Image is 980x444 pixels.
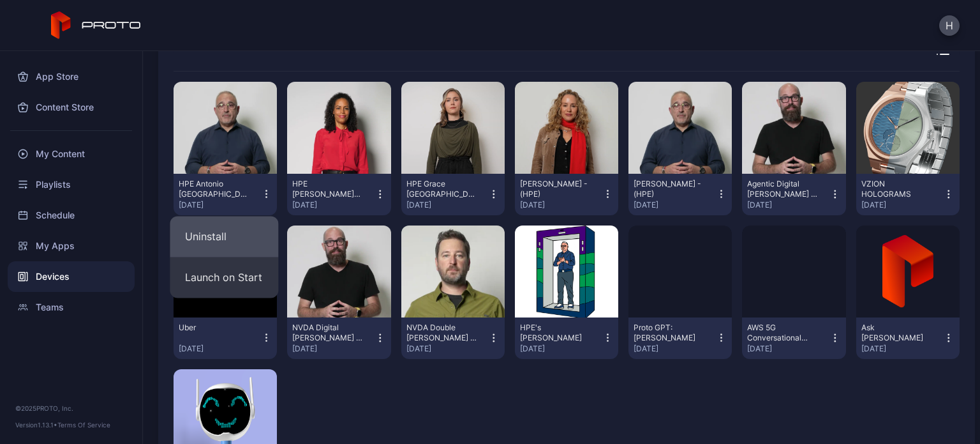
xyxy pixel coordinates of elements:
[292,200,375,210] div: [DATE]
[406,323,500,354] button: NVDA Double [PERSON_NAME] - (HPE)[DATE]
[406,179,477,199] div: HPE Grace Singapore
[8,61,135,92] a: App Store
[861,179,954,210] button: VZION HOLOGRAMS[DATE]
[57,421,110,429] a: Terms Of Service
[8,169,135,200] a: Playlists
[8,139,135,169] a: My Content
[15,403,127,413] div: © 2025 PROTO, Inc.
[520,344,602,354] div: [DATE]
[520,323,613,354] button: HPE's [PERSON_NAME][DATE]
[634,179,727,210] button: [PERSON_NAME] - (HPE)[DATE]
[179,200,261,210] div: [DATE]
[292,323,385,354] button: NVDA Digital [PERSON_NAME] - (HPE)[DATE]
[634,323,704,343] div: Proto GPT: Andrea
[747,323,840,354] button: AWS 5G Conversational Persona[DATE]
[520,200,602,210] div: [DATE]
[179,179,249,199] div: HPE Antonio Singapore
[520,179,613,210] button: [PERSON_NAME] - (HPE)[DATE]
[747,179,840,210] button: Agentic Digital [PERSON_NAME] - (HPE)[DATE]
[747,179,817,199] div: Agentic Digital Daniel - (HPE)
[939,15,960,36] button: H
[179,323,272,354] button: Uber[DATE]
[406,200,489,210] div: [DATE]
[8,92,135,123] a: Content Store
[292,344,375,354] div: [DATE]
[861,323,932,343] div: Ask Antonio
[8,261,135,292] a: Devices
[170,216,278,257] button: Uninstall
[179,179,272,210] button: HPE Antonio [GEOGRAPHIC_DATA][DATE]
[406,344,489,354] div: [DATE]
[747,200,829,210] div: [DATE]
[634,179,704,199] div: Antonio Neri - (HPE)
[634,344,716,354] div: [DATE]
[861,200,944,210] div: [DATE]
[634,323,727,354] button: Proto GPT: [PERSON_NAME][DATE]
[179,344,261,354] div: [DATE]
[8,200,135,231] a: Schedule
[520,179,590,199] div: Lisa Kristine - (HPE)
[179,323,249,333] div: Uber
[8,292,135,323] a: Teams
[861,179,932,199] div: VZION HOLOGRAMS
[861,344,944,354] div: [DATE]
[292,179,362,199] div: HPE Krista Singapore
[520,323,590,343] div: HPE's Antonio Nearly
[747,344,829,354] div: [DATE]
[292,323,362,343] div: NVDA Digital Daniel - (HPE)
[170,257,278,298] button: Launch on Start
[8,231,135,261] a: My Apps
[15,421,57,429] span: Version 1.13.1 •
[292,179,385,210] button: HPE [PERSON_NAME] [GEOGRAPHIC_DATA][DATE]
[406,179,500,210] button: HPE Grace [GEOGRAPHIC_DATA][DATE]
[747,323,817,343] div: AWS 5G Conversational Persona
[406,323,477,343] div: NVDA Double Dan - (HPE)
[634,200,716,210] div: [DATE]
[861,323,954,354] button: Ask [PERSON_NAME][DATE]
